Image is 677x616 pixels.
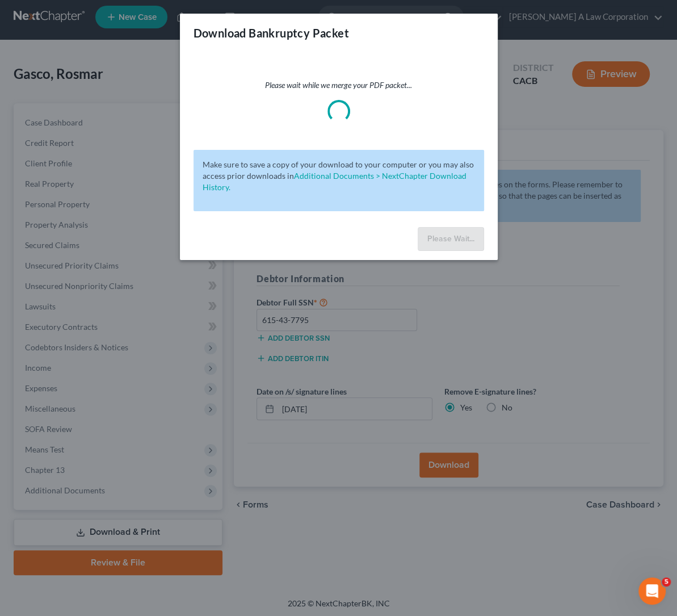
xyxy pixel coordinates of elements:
span: Please Wait... [427,234,474,244]
p: Please wait while we merge your PDF packet... [194,79,484,91]
iframe: Intercom live chat [638,577,666,605]
h3: Download Bankruptcy Packet [194,25,349,41]
a: Additional Documents > NextChapter Download History. [203,171,466,192]
p: Make sure to save a copy of your download to your computer or you may also access prior downloads in [203,159,475,193]
span: 5 [662,577,671,586]
button: Please Wait... [418,227,484,251]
